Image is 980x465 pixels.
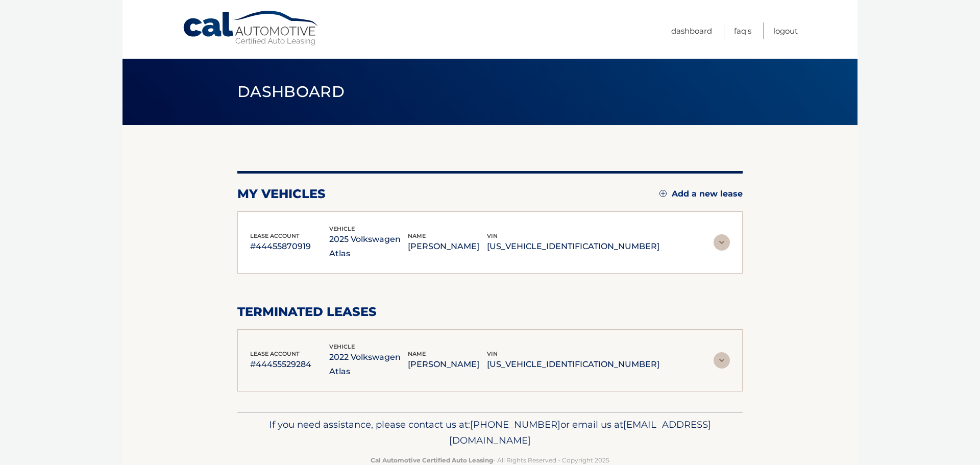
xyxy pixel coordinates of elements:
strong: Cal Automotive Certified Auto Leasing [371,456,493,464]
span: [PHONE_NUMBER] [470,419,560,430]
a: Logout [773,22,798,39]
a: Dashboard [671,22,712,39]
span: name [408,350,426,357]
a: Add a new lease [659,189,743,199]
span: vin [487,232,498,239]
span: vin [487,350,498,357]
p: [PERSON_NAME] [408,239,487,254]
a: Cal Automotive [182,10,320,46]
span: lease account [250,350,300,357]
a: FAQ's [734,22,751,39]
p: [US_VEHICLE_IDENTIFICATION_NUMBER] [487,239,659,254]
p: 2022 Volkswagen Atlas [329,350,408,379]
p: [US_VEHICLE_IDENTIFICATION_NUMBER] [487,357,659,372]
span: vehicle [329,225,355,232]
img: add.svg [659,190,667,197]
h2: terminated leases [237,304,743,320]
p: [PERSON_NAME] [408,357,487,372]
p: #44455529284 [250,357,329,372]
span: lease account [250,232,300,239]
h2: my vehicles [237,186,326,202]
p: If you need assistance, please contact us at: or email us at [244,417,736,449]
img: accordion-rest.svg [714,234,730,251]
span: Dashboard [237,82,345,101]
p: 2025 Volkswagen Atlas [329,232,408,261]
span: vehicle [329,343,355,350]
img: accordion-rest.svg [714,352,730,369]
p: #44455870919 [250,239,329,254]
span: name [408,232,426,239]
